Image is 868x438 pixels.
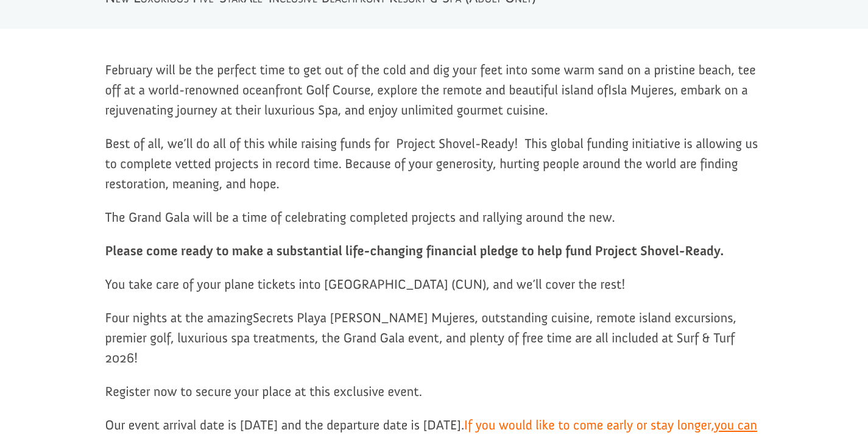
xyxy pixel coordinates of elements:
span: , [GEOGRAPHIC_DATA] [33,49,107,57]
strong: Project Shovel Ready [29,37,101,46]
p: February will be the perfect time to get out of the cold and dig your feet into some warm sand on... [105,60,763,133]
p: Best of all, we’ll do all of this while raising funds for Project Shovel-Ready! This global fundi... [105,133,763,207]
p: Register now to secure your place at this exclusive event. [105,381,763,415]
p: The Grand Gala will be a time of celebrating completed projects and rallying around the new. [105,207,763,241]
img: US.png [22,49,30,57]
p: You take care of your plane tickets into [GEOGRAPHIC_DATA] (CUN), and we’ll cover the rest! [105,274,763,308]
button: Donate [172,24,227,46]
span: Isla Mujeres [608,82,674,98]
p: Four nights at the amazing , outstanding cuisine, remote island excursions, premier golf, luxurio... [105,308,763,381]
div: [PERSON_NAME] donated $100 [22,12,168,37]
div: to [22,38,168,46]
img: emoji partyPopper [22,26,32,35]
span: Secrets Playa [PERSON_NAME] Mujeres [253,309,475,326]
strong: Please come ready to make a substantial life-changing financial pledge to help fund Project Shove... [105,242,727,259]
